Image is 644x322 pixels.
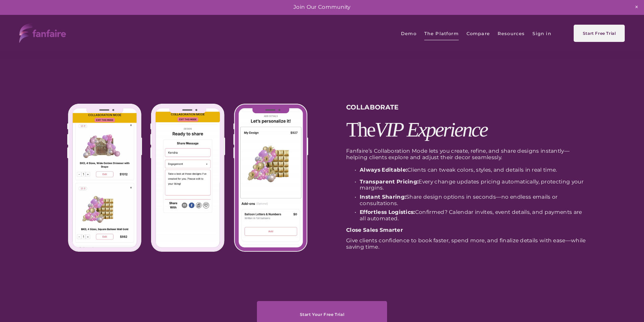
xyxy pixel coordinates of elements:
strong: Always Editable: [360,167,407,173]
a: folder dropdown [424,26,459,41]
strong: Transparent Pricing: [360,178,419,185]
a: Start Free Trial [574,25,624,42]
p: Every change updates pricing automatically, protecting your margins. [360,179,589,191]
p: Fanfaire’s Collaboration Mode lets you create, refine, and share designs instantly—helping client... [346,148,589,160]
a: Demo [401,26,416,41]
img: fanfaire [19,24,66,43]
p: Confirmed? Calendar invites, event details, and payments are all automated. [360,209,589,222]
a: folder dropdown [498,26,525,41]
span: Resources [498,26,525,41]
a: Sign in [532,26,551,41]
p: Share design options in seconds—no endless emails or consultations. [360,194,589,206]
a: Compare [467,26,490,41]
h2: The [346,119,589,140]
strong: Effortless Logistics: [360,209,415,215]
strong: Instant Sharing: [360,194,406,200]
em: VIP Experience [375,118,487,141]
p: Give clients confidence to book faster, spend more, and finalize details with ease—while saving t... [346,238,589,250]
strong: Close Sales Smarter [346,227,403,233]
strong: COLLABORATE [346,103,399,111]
span: The Platform [424,26,459,41]
p: Clients can tweak colors, styles, and details in real time. [360,167,589,173]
